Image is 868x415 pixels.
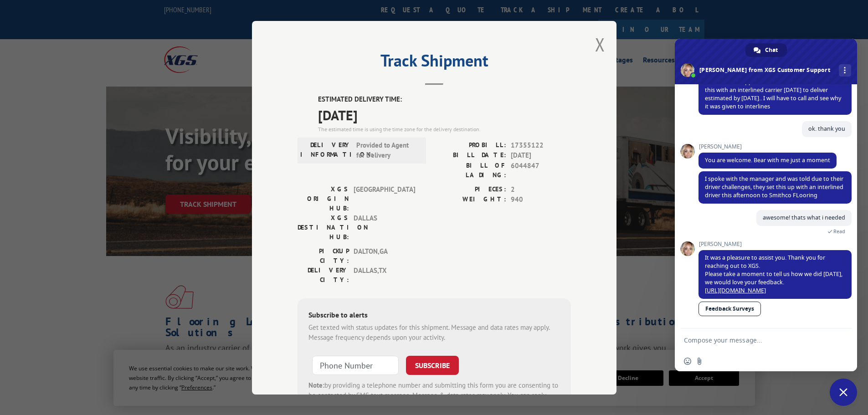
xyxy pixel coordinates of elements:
[354,246,415,265] span: DALTON , GA
[765,43,778,57] span: Chat
[745,43,787,57] div: Chat
[308,380,324,389] strong: Note:
[705,156,830,164] span: You are welcome. Bear with me just a moment
[705,78,841,110] span: Thank You! It appears that our XGS terminal sent this with an interlined carrier [DATE] to delive...
[434,195,506,205] label: WEIGHT:
[298,265,349,284] label: DELIVERY CITY:
[699,302,761,316] a: Feedback Surveys
[318,104,571,125] span: [DATE]
[308,309,560,322] div: Subscribe to alerts
[300,140,352,160] label: DELIVERY INFORMATION:
[298,213,349,241] label: XGS DESTINATION HUB:
[354,184,415,213] span: [GEOGRAPHIC_DATA]
[298,54,571,72] h2: Track Shipment
[308,322,560,343] div: Get texted with status updates for this shipment. Message and data rates may apply. Message frequ...
[434,160,506,179] label: BILL OF LADING:
[511,195,571,205] span: 940
[312,355,399,374] input: Phone Number
[511,140,571,150] span: 17355122
[705,254,842,294] span: It was a pleasure to assist you. Thank you for reaching out to XGS. Please take a moment to tell ...
[318,94,571,105] label: ESTIMATED DELIVERY TIME:
[595,32,605,56] button: Close modal
[833,228,845,235] span: Read
[699,143,837,150] span: [PERSON_NAME]
[684,358,691,365] span: Insert an emoji
[511,160,571,179] span: 6044847
[298,246,349,265] label: PICKUP CITY:
[830,379,857,406] div: Close chat
[699,241,852,247] span: [PERSON_NAME]
[839,64,851,77] div: More channels
[511,150,571,161] span: [DATE]
[406,355,459,374] button: SUBSCRIBE
[763,214,845,221] span: awesome! thats what i needed
[696,358,703,365] span: Send a file
[808,125,845,133] span: ok. thank you
[511,184,571,195] span: 2
[318,125,571,133] div: The estimated time is using the time zone for the delivery destination.
[298,184,349,213] label: XGS ORIGIN HUB:
[684,336,828,344] textarea: Compose your message...
[434,150,506,161] label: BILL DATE:
[434,140,506,150] label: PROBILL:
[308,380,560,411] div: by providing a telephone number and submitting this form you are consenting to be contacted by SM...
[434,184,506,195] label: PIECES:
[705,175,843,199] span: I spoke with the manager and was told due to their driver challenges, they set this up with an in...
[705,287,766,294] a: [URL][DOMAIN_NAME]
[356,140,418,160] span: Provided to Agent for Delivery
[354,213,415,241] span: DALLAS
[354,265,415,284] span: DALLAS , TX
